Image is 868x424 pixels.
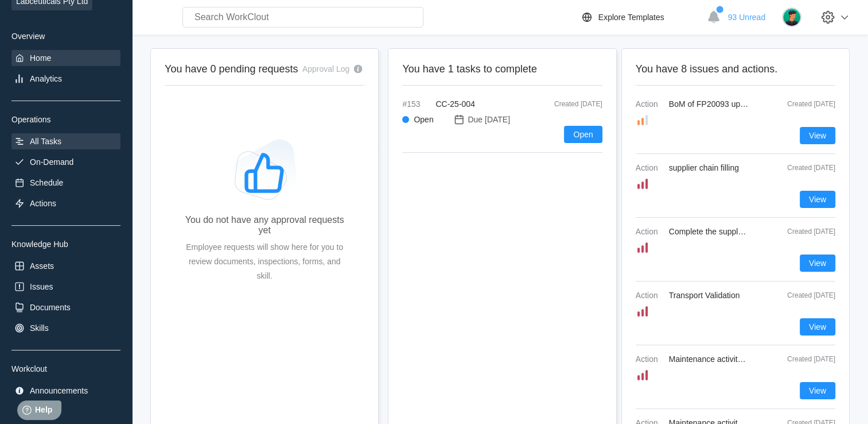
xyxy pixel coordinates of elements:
[728,13,765,22] span: 93 Unread
[809,323,826,331] span: View
[669,227,780,236] span: Complete the supply chain part
[11,240,120,249] div: Knowledge Hub
[30,178,63,187] div: Schedule
[809,195,826,203] span: View
[782,7,801,27] img: user.png
[30,386,88,395] div: Announcements
[402,63,602,76] h2: You have 1 tasks to complete
[580,10,701,24] a: Explore Templates
[636,354,664,364] span: Action
[800,318,835,336] button: View
[636,99,664,109] span: Action
[809,259,826,267] span: View
[778,228,835,236] div: Created [DATE]
[778,164,835,172] div: Created [DATE]
[30,323,49,333] div: Skills
[302,64,350,74] div: Approval Log
[778,100,835,108] div: Created [DATE]
[11,71,120,87] a: Analytics
[573,130,593,138] span: Open
[11,279,120,295] a: Issues
[11,299,120,315] a: Documents
[636,63,835,76] h2: You have 8 issues and actions.
[11,133,120,149] a: All Tasks
[809,132,826,140] span: View
[402,99,431,109] span: #153
[800,191,835,208] button: View
[11,32,120,41] div: Overview
[30,303,71,312] div: Documents
[30,74,62,83] div: Analytics
[669,354,769,364] span: Maintenance activity-Forklift
[11,320,120,336] a: Skills
[564,126,602,143] button: Open
[598,13,664,22] div: Explore Templates
[800,255,835,272] button: View
[11,175,120,191] a: Schedule
[669,163,739,172] span: supplier chain filling
[800,127,835,144] button: View
[636,163,664,172] span: Action
[183,215,346,236] div: You do not have any approval requests yet
[30,199,56,208] div: Actions
[778,291,835,299] div: Created [DATE]
[30,53,51,63] div: Home
[636,291,664,300] span: Action
[11,115,120,124] div: Operations
[11,364,120,373] div: Workclout
[30,261,54,271] div: Assets
[182,7,423,28] input: Search WorkClout
[30,157,73,167] div: On-Demand
[11,258,120,274] a: Assets
[183,240,346,283] div: Employee requests will show here for you to review documents, inspections, forms, and skill.
[165,63,298,76] h2: You have 0 pending requests
[414,115,448,124] div: Open
[30,137,61,146] div: All Tasks
[435,99,474,109] span: CC-25-004
[669,291,740,300] span: Transport Validation
[778,355,835,363] div: Created [DATE]
[636,227,664,236] span: Action
[809,387,826,395] span: View
[30,282,53,291] div: Issues
[11,50,120,66] a: Home
[11,195,120,211] a: Actions
[669,99,761,109] span: BoM of FP20093 updated
[468,115,510,124] div: Due [DATE]
[800,382,835,399] button: View
[11,154,120,170] a: On-Demand
[11,383,120,399] a: Announcements
[528,100,602,108] div: Created [DATE]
